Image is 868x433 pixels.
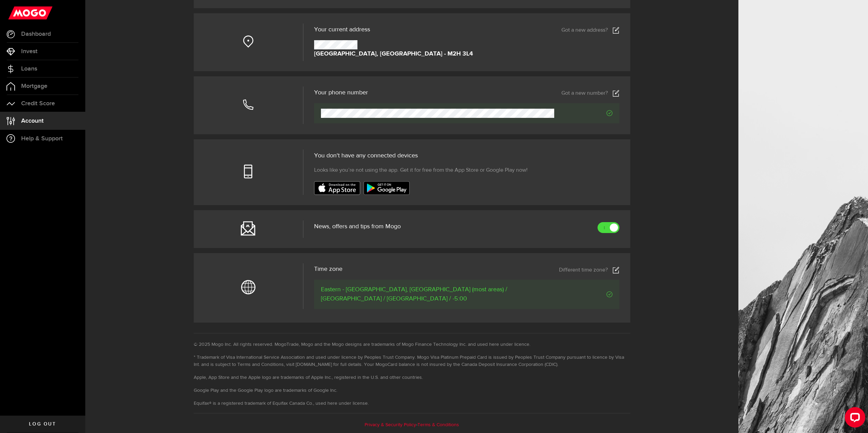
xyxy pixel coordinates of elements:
[314,223,401,230] span: News, offers and tips from Mogo
[21,48,38,55] span: Invest
[314,27,370,33] span: Your current address
[21,31,51,37] span: Dashboard
[29,422,56,427] span: Log out
[365,422,416,427] a: Privacy & Security Policy
[314,153,418,159] span: You don't have any connected devices
[194,341,630,348] li: © 2025 Mogo Inc. All rights reserved. MogoTrade, Mogo and the Mogo designs are trademarks of Mogo...
[561,27,619,34] a: Got a new address?
[559,267,619,274] a: Different time zone?
[314,266,342,272] span: Time zone
[554,291,613,297] span: Verified
[364,181,410,195] img: badge-google-play.svg
[839,404,868,433] iframe: LiveChat chat widget
[21,136,63,142] span: Help & Support
[554,110,613,116] span: Verified
[21,118,44,124] span: Account
[417,422,459,427] a: Terms & Conditions
[314,181,360,195] img: badge-app-store.svg
[314,49,473,59] strong: [GEOGRAPHIC_DATA], [GEOGRAPHIC_DATA] - M2H 3L4
[21,66,37,72] span: Loans
[194,374,630,381] li: Apple, App Store and the Apple logo are trademarks of Apple Inc., registered in the U.S. and othe...
[194,387,630,394] li: Google Play and the Google Play logo are trademarks of Google Inc.
[194,400,630,407] li: Equifax® is a registered trademark of Equifax Canada Co., used here under license.
[561,90,619,97] a: Got a new number?
[314,90,368,96] h3: Your phone number
[321,285,554,304] span: Eastern - [GEOGRAPHIC_DATA], [GEOGRAPHIC_DATA] (most areas) / [GEOGRAPHIC_DATA] / [GEOGRAPHIC_DAT...
[314,166,528,174] span: Looks like you’re not using the app. Get it for free from the App Store or Google Play now!
[194,413,630,429] div: -
[21,100,55,107] span: Credit Score
[21,83,47,89] span: Mortgage
[194,354,630,368] li: * Trademark of Visa International Service Association and used under licence by Peoples Trust Com...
